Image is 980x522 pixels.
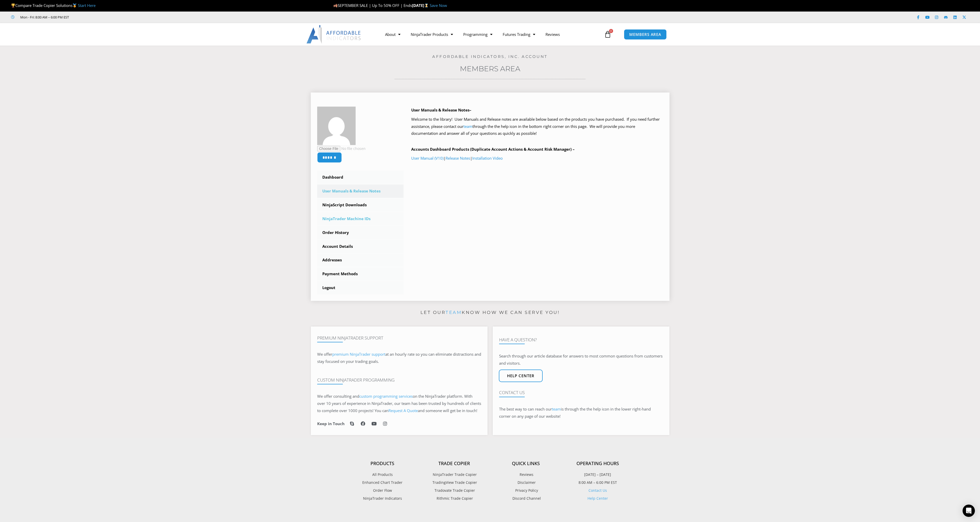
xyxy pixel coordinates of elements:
[11,3,96,8] span: Compare Trade Copier Solutions
[963,505,975,517] div: Open Intercom Messenger
[373,487,392,494] span: Order Flow
[596,27,619,42] a: 0
[562,479,634,486] p: 8:00 AM – 6:00 PM EST
[460,64,520,73] a: Members Area
[317,185,404,198] a: User Manuals & Release Notes
[433,487,475,494] span: Tradovate Trade Copier
[498,28,540,40] a: Futures Trading
[418,461,490,466] h4: Trade Copier
[499,370,543,382] a: Help center
[11,4,15,7] img: 🏆
[463,124,472,129] a: team
[317,394,481,413] span: on the NinjaTrader platform. With over 10 years of experience in NinjaTrader, our team has been t...
[406,28,458,40] a: NinjaTrader Products
[317,171,404,294] nav: Account pages
[311,309,669,317] p: Let our know how we can serve you!
[552,406,561,412] a: team
[412,3,430,8] strong: [DATE]
[511,495,541,502] span: Discord Channel
[587,496,608,501] a: Help Center
[431,479,477,486] span: TradingView Trade Copier
[458,28,498,40] a: Programming
[418,471,490,478] a: NinjaTrader Trade Copier
[490,471,562,478] a: Reviews
[317,107,356,145] img: dc85d14a4655b031efa5a2caed67ea6e4aaf6b1b98fbdbd157cb4de2f3ac1acd
[380,28,603,40] nav: Menu
[317,253,404,267] a: Addresses
[629,33,661,36] span: MEMBERS AREA
[317,394,413,399] span: We offer consulting and
[317,421,345,426] h6: Keep in Touch
[490,487,562,494] a: Privacy Policy
[388,408,418,413] a: Request A Quote
[562,461,634,466] h4: Operating Hours
[372,471,393,478] span: All Products
[19,14,69,20] span: Mon - Fri: 8:00 AM – 6:00 PM EST
[317,352,332,357] span: We offer
[317,240,404,253] a: Account Details
[514,487,538,494] span: Privacy Policy
[317,352,481,364] span: at an hourly rate so you can eliminate distractions and stay focused on your trading goals.
[418,495,490,502] a: Rithmic Trade Copier
[562,471,634,478] p: [DATE] – [DATE]
[411,116,663,137] p: Welcome to the library! User Manuals and Release notes are available below based on the products ...
[347,487,418,494] a: Order Flow
[540,28,565,40] a: Reviews
[317,377,481,383] h4: Custom NinjaTrader Programming
[359,394,413,399] a: custom programming services
[317,171,404,184] a: Dashboard
[507,374,534,378] span: Help center
[472,156,503,161] a: Installation Video
[446,310,462,315] a: team
[499,337,663,342] h4: Have A Question?
[411,147,575,152] b: Accounts Dashboard Products (Duplicate Account Actions & Account Risk Manager) –
[347,495,418,502] a: NinjaTrader Indicators
[418,487,490,494] a: Tradovate Trade Copier
[332,352,385,357] a: premium NinjaTrader support
[317,335,481,341] h4: Premium NinjaTrader Support
[317,226,404,239] a: Order History
[499,406,663,420] p: The best way to can reach our is through the the help icon in the lower right-hand corner on any ...
[317,212,404,226] a: NinjaTrader Machine IDs
[347,479,418,486] a: Enhanced Chart Trader
[380,28,406,40] a: About
[411,155,663,162] p: | |
[411,107,471,112] b: User Manuals & Release Notes–
[499,390,663,395] h4: Contact Us
[317,281,404,294] a: Logout
[418,479,490,486] a: TradingView Trade Copier
[490,495,562,502] a: Discord Channel
[430,3,447,8] a: Save Now
[317,267,404,281] a: Payment Methods
[347,461,418,466] h4: Products
[446,156,470,161] a: Release Notes
[411,156,443,161] a: User Manual (V10)
[518,471,533,478] span: Reviews
[431,471,477,478] span: NinjaTrader Trade Copier
[362,479,403,486] span: Enhanced Chart Trader
[306,25,362,44] img: LogoAI | Affordable Indicators – NinjaTrader
[347,471,418,478] a: All Products
[499,353,663,367] p: Search through our article database for answers to most common questions from customers and visit...
[333,3,412,8] span: SEPTEMBER SALE | Up To 50% OFF | Ends
[334,4,337,7] img: 🍂
[624,29,667,40] a: MEMBERS AREA
[78,3,96,8] a: Start Here
[609,29,613,33] span: 0
[490,461,562,466] h4: Quick Links
[435,495,473,502] span: Rithmic Trade Copier
[317,198,404,212] a: NinjaScript Downloads
[363,495,402,502] span: NinjaTrader Indicators
[589,488,607,493] a: Contact Us
[490,479,562,486] a: Disclaimer
[425,4,428,7] img: ⌛
[76,15,153,20] iframe: Customer reviews powered by Trustpilot
[432,54,548,59] a: Affordable Indicators, Inc. Account
[73,4,77,7] img: 🥇
[516,479,536,486] span: Disclaimer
